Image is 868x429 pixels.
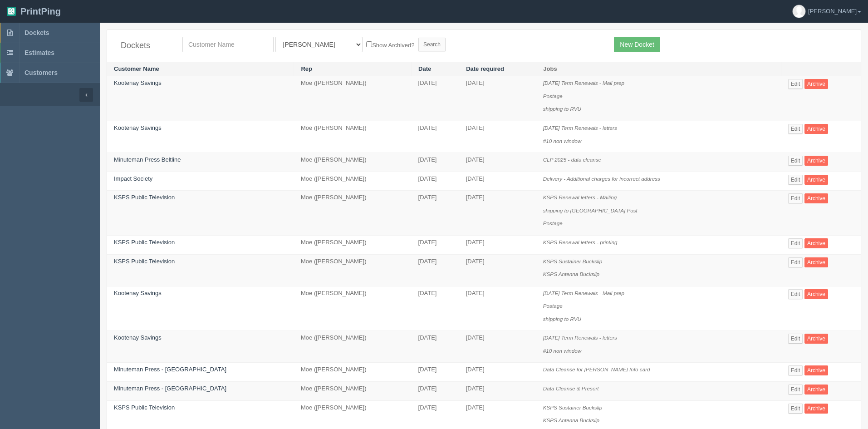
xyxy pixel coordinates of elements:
td: [DATE] [459,172,536,191]
label: Show Archived? [366,39,414,50]
a: Archive [804,289,828,299]
td: [DATE] [412,172,459,191]
a: Archive [804,334,828,344]
td: [DATE] [412,382,459,401]
a: Archive [804,193,828,203]
th: Jobs [536,62,781,76]
a: Edit [788,365,803,375]
td: [DATE] [412,331,459,363]
td: [DATE] [412,254,459,286]
a: Edit [788,156,803,166]
a: Archive [804,238,828,248]
i: Postage [543,303,563,309]
a: Edit [788,79,803,89]
td: Moe ([PERSON_NAME]) [294,254,412,286]
a: Minuteman Press - [GEOGRAPHIC_DATA] [114,366,226,373]
td: [DATE] [459,363,536,382]
a: Kootenay Savings [114,79,162,86]
td: Moe ([PERSON_NAME]) [294,76,412,121]
a: Edit [788,385,803,394]
i: Data Cleanse & Presort [543,385,599,391]
a: Rep [301,65,312,72]
td: Moe ([PERSON_NAME]) [294,286,412,331]
i: KSPS Antenna Buckslip [543,271,599,277]
i: Postage [543,220,563,226]
h4: Dockets [121,41,169,50]
td: [DATE] [412,76,459,121]
i: Delivery - Additional charges for incorrect address [543,176,660,182]
td: [DATE] [412,153,459,172]
i: shipping to RVU [543,316,581,322]
a: Archive [804,385,828,394]
td: [DATE] [412,235,459,254]
a: Kootenay Savings [114,334,162,341]
a: Archive [804,257,828,267]
i: KSPS Sustainer Buckslip [543,404,603,410]
i: [DATE] Term Renewals - Mail prep [543,80,624,86]
span: Customers [25,69,58,76]
td: Moe ([PERSON_NAME]) [294,331,412,363]
a: Archive [804,156,828,166]
td: [DATE] [412,191,459,236]
i: KSPS Renewal letters - printing [543,239,618,245]
a: KSPS Public Television [114,239,175,246]
a: Edit [788,124,803,134]
i: [DATE] Term Renewals - Mail prep [543,290,624,296]
a: Minuteman Press - [GEOGRAPHIC_DATA] [114,385,226,392]
i: Postage [543,93,563,99]
a: Minuteman Press Beltline [114,156,181,163]
a: Customer Name [114,65,159,72]
a: Archive [804,404,828,414]
i: [DATE] Term Renewals - letters [543,125,617,131]
td: Moe ([PERSON_NAME]) [294,153,412,172]
a: KSPS Public Television [114,258,175,265]
td: [DATE] [459,235,536,254]
td: [DATE] [412,286,459,331]
td: Moe ([PERSON_NAME]) [294,172,412,191]
td: [DATE] [459,382,536,401]
i: #10 non window [543,348,581,354]
i: CLP 2025 - data cleanse [543,157,601,163]
td: Moe ([PERSON_NAME]) [294,121,412,153]
a: Archive [804,365,828,375]
a: KSPS Public Television [114,404,175,411]
a: Edit [788,175,803,185]
td: [DATE] [412,363,459,382]
a: Date required [466,65,504,72]
i: #10 non window [543,138,581,144]
td: [DATE] [459,153,536,172]
i: [DATE] Term Renewals - letters [543,335,617,340]
td: [DATE] [412,121,459,153]
a: Edit [788,289,803,299]
i: KSPS Sustainer Buckslip [543,258,603,264]
a: Kootenay Savings [114,124,162,131]
a: Edit [788,238,803,248]
a: Edit [788,257,803,267]
i: shipping to [GEOGRAPHIC_DATA] Post [543,207,638,213]
i: Data Cleanse for [PERSON_NAME] Info card [543,366,650,372]
a: New Docket [614,37,660,52]
a: Archive [804,124,828,134]
input: Show Archived? [366,41,372,47]
a: KSPS Public Television [114,194,175,201]
a: Edit [788,193,803,203]
a: Archive [804,79,828,89]
td: Moe ([PERSON_NAME]) [294,382,412,401]
img: avatar_default-7531ab5dedf162e01f1e0bb0964e6a185e93c5c22dfe317fb01d7f8cd2b1632c.jpg [793,5,805,18]
a: Impact Society [114,175,152,182]
a: Date [418,65,431,72]
a: Archive [804,175,828,185]
input: Customer Name [182,37,274,52]
a: Edit [788,334,803,344]
td: [DATE] [459,254,536,286]
a: Kootenay Savings [114,290,162,296]
span: Estimates [25,49,54,56]
td: [DATE] [459,331,536,363]
td: Moe ([PERSON_NAME]) [294,235,412,254]
td: [DATE] [459,191,536,236]
a: Edit [788,404,803,414]
td: Moe ([PERSON_NAME]) [294,191,412,236]
td: [DATE] [459,286,536,331]
td: Moe ([PERSON_NAME]) [294,363,412,382]
i: shipping to RVU [543,106,581,112]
